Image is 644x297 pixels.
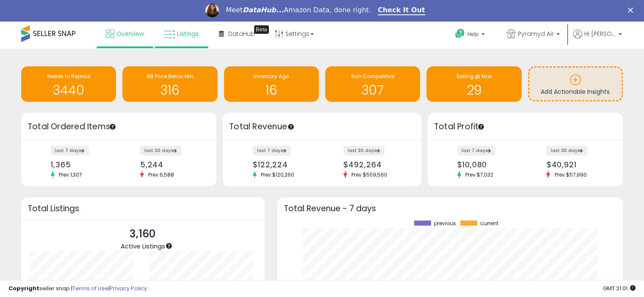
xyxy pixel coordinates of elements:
span: BB Price Below Min [146,73,193,80]
a: Listings [158,21,205,46]
span: Non Competitive [351,73,394,80]
div: seller snap | | [8,285,147,293]
h1: 29 [431,83,517,97]
span: Prev: $120,260 [257,171,299,178]
div: Tooltip anchor [254,25,269,34]
div: Tooltip anchor [287,123,295,131]
div: $122,224 [253,160,316,169]
h3: Total Revenue - 7 days [284,205,616,212]
span: Selling @ Max [456,73,492,80]
a: Hi [PERSON_NAME] [573,30,622,49]
span: Pyramyd Air [518,30,554,38]
div: $492,264 [343,160,406,169]
a: Needs to Reprice 3440 [21,66,116,102]
a: Help [448,22,493,48]
span: Add Actionable Insights [541,87,610,96]
a: DataHub [213,21,261,46]
span: Prev: $559,560 [347,171,392,178]
a: Overview [100,21,150,46]
i: Get Help [455,28,465,39]
a: Terms of Use [72,284,108,292]
a: Settings [268,21,320,46]
span: Inventory Age [254,73,289,80]
div: Tooltip anchor [477,123,485,131]
strong: Copyright [8,284,39,292]
a: Check It Out [378,6,425,15]
h1: 316 [127,83,213,97]
span: Prev: $57,990 [550,171,591,178]
div: Close [628,8,636,13]
span: previous [434,221,456,226]
h3: Total Ordered Items [28,121,210,133]
img: Profile image for Georgie [205,4,219,17]
label: last 30 days [546,146,587,155]
a: Inventory Age 16 [224,66,319,102]
span: Prev: 6,588 [144,171,178,178]
a: Pyramyd Air [500,21,566,49]
a: Selling @ Max 29 [426,66,521,102]
a: BB Price Below Min 316 [122,66,217,102]
div: $10,080 [457,160,519,169]
span: DataHub [228,30,255,38]
span: Prev: $7,032 [461,171,498,178]
h1: 3440 [25,83,112,97]
a: Non Competitive 307 [325,66,420,102]
div: 1,365 [51,160,112,169]
h3: Total Listings [28,205,258,212]
span: Hi [PERSON_NAME] [584,30,616,38]
i: DataHub... [243,6,284,14]
div: Meet Amazon Data, done right. [226,6,371,14]
span: Active Listings [121,242,165,251]
p: 3,160 [121,226,165,242]
label: last 7 days [457,146,495,155]
h1: 16 [228,83,315,97]
span: 2025-09-17 21:01 GMT [603,284,636,292]
div: 5,244 [140,160,202,169]
span: current [480,221,498,226]
div: Tooltip anchor [165,242,173,250]
span: Overview [116,30,144,38]
div: $40,921 [546,160,608,169]
span: Listings [177,30,199,38]
span: Prev: 1,307 [55,171,86,178]
h3: Total Revenue [229,121,415,133]
label: last 7 days [51,146,89,155]
span: Needs to Reprice [47,73,90,80]
a: Add Actionable Insights [529,68,622,100]
label: last 30 days [343,146,384,155]
a: Privacy Policy [110,284,147,292]
div: Tooltip anchor [109,123,116,131]
label: last 30 days [140,146,181,155]
label: last 7 days [253,146,291,155]
h1: 307 [329,83,416,97]
h3: Total Profit [434,121,616,133]
span: Help [467,30,479,38]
